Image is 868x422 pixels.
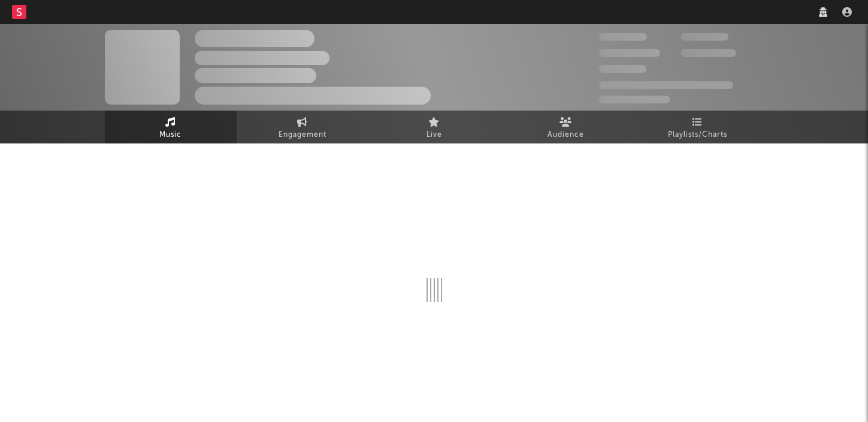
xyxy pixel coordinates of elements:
span: 100,000 [599,65,646,73]
span: 1,000,000 [681,49,736,57]
span: Jump Score: 85.0 [599,96,670,103]
a: Engagement [237,111,368,143]
span: Music [159,128,182,142]
span: 300,000 [599,33,647,41]
a: Audience [500,111,632,143]
span: Engagement [279,128,326,142]
span: 50,000,000 Monthly Listeners [599,81,733,89]
span: Playlists/Charts [668,128,727,142]
span: Live [427,128,442,142]
span: 50,000,000 [599,49,660,57]
span: 100,000 [681,33,728,41]
span: Audience [548,128,584,142]
a: Music [105,111,237,143]
a: Live [368,111,500,143]
a: Playlists/Charts [632,111,764,143]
